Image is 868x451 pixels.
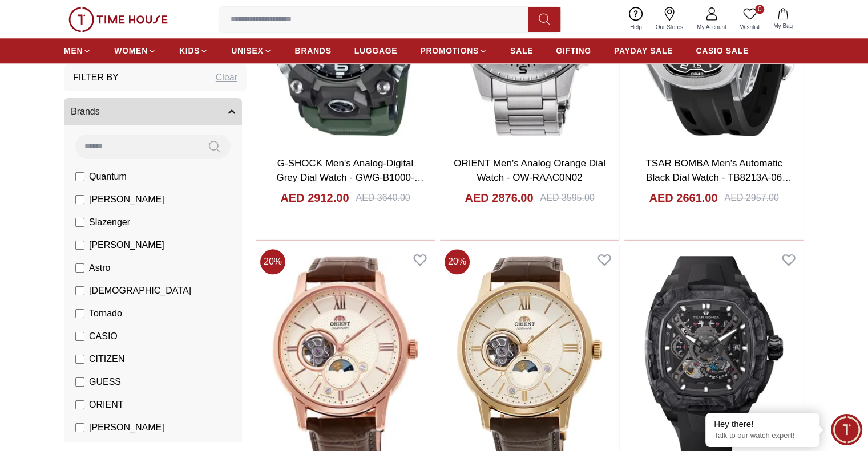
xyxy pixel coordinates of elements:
[231,40,272,61] a: UNISEX
[736,23,764,31] span: Wishlist
[89,193,164,206] span: [PERSON_NAME]
[623,5,649,34] a: Help
[89,398,123,412] span: ORIENT
[510,40,533,61] a: SALE
[649,5,690,34] a: Our Stores
[89,330,118,343] span: CASIO
[724,191,778,205] div: AED 2957.00
[89,284,191,298] span: [DEMOGRAPHIC_DATA]
[420,45,479,56] span: PROMOTIONS
[73,71,119,84] h3: Filter By
[216,71,237,84] div: Clear
[769,22,797,30] span: My Bag
[356,191,410,205] div: AED 3640.00
[614,45,673,56] span: PAYDAY SALE
[89,238,164,252] span: [PERSON_NAME]
[696,45,749,56] span: CASIO SALE
[445,249,470,274] span: 20 %
[75,218,84,227] input: Slazenger
[75,355,84,364] input: CITIZEN
[714,419,811,430] div: Hey there!
[692,23,731,31] span: My Account
[766,6,800,32] button: My Bag
[510,45,533,56] span: SALE
[89,170,127,184] span: Quantum
[280,190,349,206] h4: AED 2912.00
[75,423,84,432] input: [PERSON_NAME]
[75,377,84,387] input: GUESS
[89,421,164,434] span: [PERSON_NAME]
[68,7,168,32] img: ...
[64,45,83,56] span: MEN
[89,261,110,275] span: Astro
[64,40,91,61] a: MEN
[354,45,398,56] span: LUGGAGE
[295,45,332,56] span: BRANDS
[179,45,200,56] span: KIDS
[295,40,332,61] a: BRANDS
[625,23,647,31] span: Help
[354,40,398,61] a: LUGGAGE
[89,307,122,320] span: Tornado
[231,45,263,56] span: UNISEX
[89,352,124,366] span: CITIZEN
[114,45,148,56] span: WOMEN
[75,263,84,273] input: Astro
[71,105,100,119] span: Brands
[75,309,84,318] input: Tornado
[420,40,487,61] a: PROMOTIONS
[75,286,84,295] input: [DEMOGRAPHIC_DATA]
[465,190,533,206] h4: AED 2876.00
[75,332,84,341] input: CASIO
[64,98,242,125] button: Brands
[75,195,84,204] input: [PERSON_NAME]
[714,431,811,441] p: Talk to our watch expert!
[276,158,423,198] a: G-SHOCK Men's Analog-Digital Grey Dial Watch - GWG-B1000-3ADR
[645,158,792,198] a: TSAR BOMBA Men's Automatic Black Dial Watch - TB8213A-06 SET
[556,45,591,56] span: GIFTING
[651,23,688,31] span: Our Stores
[75,400,84,409] input: ORIENT
[89,375,121,389] span: GUESS
[733,5,766,34] a: 0Wishlist
[556,40,591,61] a: GIFTING
[260,249,285,274] span: 20 %
[454,158,605,184] a: ORIENT Men's Analog Orange Dial Watch - OW-RAAC0N02
[696,40,749,61] a: CASIO SALE
[114,40,156,61] a: WOMEN
[614,40,673,61] a: PAYDAY SALE
[831,414,862,445] div: Chat Widget
[540,191,594,205] div: AED 3595.00
[75,241,84,250] input: [PERSON_NAME]
[89,216,130,229] span: Slazenger
[179,40,208,61] a: KIDS
[75,172,84,181] input: Quantum
[755,5,764,14] span: 0
[649,190,717,206] h4: AED 2661.00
